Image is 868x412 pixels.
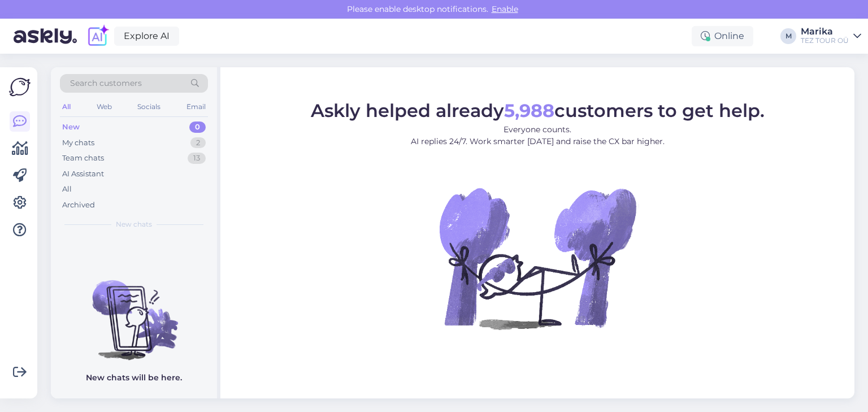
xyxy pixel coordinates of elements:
[780,28,796,44] div: M
[801,36,849,45] div: TEZ TOUR OÜ
[94,99,114,114] div: Web
[86,372,182,384] p: New chats will be here.
[62,122,80,133] div: New
[86,24,110,48] img: explore-ai
[62,200,95,211] div: Archived
[801,27,849,36] div: Marika
[311,99,765,121] span: Askly helped already customers to get help.
[62,153,104,164] div: Team chats
[692,26,753,46] div: Online
[801,27,861,45] a: MarikaTEZ TOUR OÜ
[436,156,639,359] img: No Chat active
[62,137,94,149] div: My chats
[189,122,206,133] div: 0
[9,76,31,98] img: Askly Logo
[116,219,152,229] span: New chats
[114,27,179,46] a: Explore AI
[60,99,73,114] div: All
[62,184,72,195] div: All
[188,153,206,164] div: 13
[51,260,217,362] img: No chats
[62,168,104,180] div: AI Assistant
[488,4,522,14] span: Enable
[70,77,142,89] span: Search customers
[135,99,163,114] div: Socials
[190,137,206,149] div: 2
[311,123,765,147] p: Everyone counts. AI replies 24/7. Work smarter [DATE] and raise the CX bar higher.
[504,99,554,121] b: 5,988
[184,99,208,114] div: Email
